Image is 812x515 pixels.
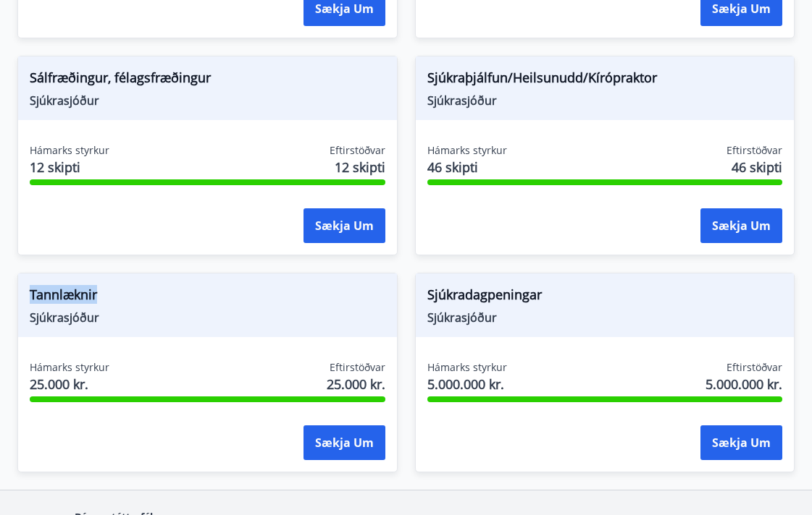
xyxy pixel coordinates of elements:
[30,375,109,393] span: 25.000 kr.
[30,143,109,158] span: Hámarks styrkur
[30,158,109,176] span: 12 skipti
[700,425,782,460] button: Sækja um
[30,93,385,108] span: Sjúkrasjóður
[330,360,385,375] span: Eftirstöðvar
[727,360,782,375] span: Eftirstöðvar
[427,375,507,393] span: 5.000.000 kr.
[427,360,507,375] span: Hámarks styrkur
[700,208,782,243] button: Sækja um
[304,208,385,243] button: Sækja um
[335,158,385,176] span: 12 skipti
[427,93,783,108] span: Sjúkrasjóður
[427,68,783,93] span: Sjúkraþjálfun/Heilsunudd/Kírópraktor
[30,310,385,325] span: Sjúkrasjóður
[427,143,507,158] span: Hámarks styrkur
[706,375,782,393] span: 5.000.000 kr.
[30,360,109,375] span: Hámarks styrkur
[330,143,385,158] span: Eftirstöðvar
[427,158,507,176] span: 46 skipti
[732,158,782,176] span: 46 skipti
[30,68,385,93] span: Sálfræðingur, félagsfræðingur
[427,310,783,325] span: Sjúkrasjóður
[304,425,385,460] button: Sækja um
[30,285,385,310] span: Tannlæknir
[327,375,385,393] span: 25.000 kr.
[427,285,783,310] span: Sjúkradagpeningar
[727,143,782,158] span: Eftirstöðvar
